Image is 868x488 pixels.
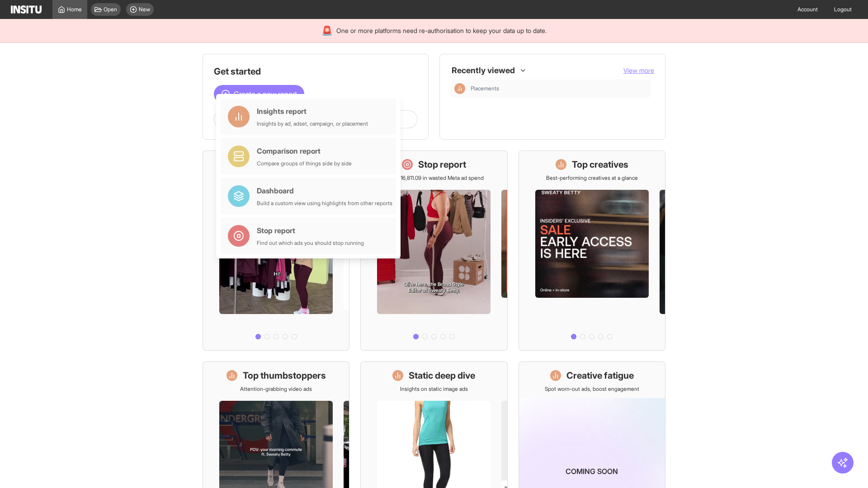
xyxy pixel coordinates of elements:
div: Dashboard [257,185,392,196]
h1: Top thumbstoppers [243,369,326,382]
span: One or more platforms need re-authorisation to keep your data up to date. [336,26,547,35]
span: Placements [471,85,647,92]
p: Insights on static image ads [400,385,468,393]
div: Insights by ad, adset, campaign, or placement [257,120,368,127]
div: Compare groups of things side by side [257,160,352,167]
div: Comparison report [257,145,352,156]
h1: Static deep dive [409,369,475,382]
a: Stop reportSave £16,811.09 in wasted Meta ad spend [360,150,507,351]
img: Logo [11,5,42,14]
h1: Stop report [418,158,466,171]
h1: Top creatives [572,158,628,171]
div: 🚨 [321,24,333,37]
button: Create a new report [214,85,304,103]
p: Attention-grabbing video ads [240,385,312,393]
span: Create a new report [234,89,297,99]
a: Top creativesBest-performing creatives at a glance [519,150,665,351]
div: Insights [454,83,465,94]
div: Find out which ads you should stop running [257,239,364,247]
span: Home [67,6,82,13]
a: What's live nowSee all active ads instantly [203,150,349,351]
span: New [139,6,150,13]
p: Save £16,811.09 in wasted Meta ad spend [384,174,484,182]
div: Build a custom view using highlights from other reports [257,200,392,207]
button: View more [623,66,654,75]
span: Open [104,6,117,13]
span: Placements [471,85,499,92]
div: Stop report [257,225,364,236]
div: Insights report [257,106,368,117]
h1: Get started [214,65,417,78]
span: View more [623,66,654,74]
p: Best-performing creatives at a glance [546,174,638,182]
